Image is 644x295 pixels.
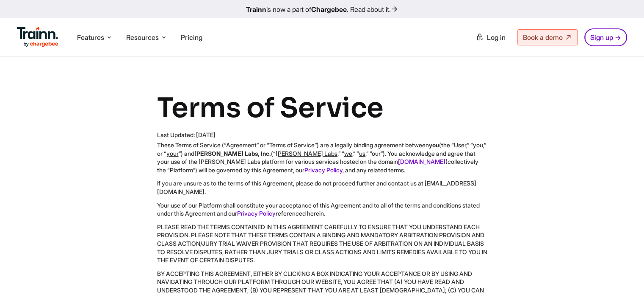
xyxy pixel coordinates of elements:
a: Privacy Policy [304,166,343,174]
iframe: Chat Widget [602,254,644,295]
p: Your use of our Platform shall constitute your acceptance of this Agreement and to all of the ter... [157,201,487,218]
u: [PERSON_NAME] Labs [276,150,337,157]
u: us [359,150,365,157]
p: If you are unsure as to the terms of this Agreement, please do not proceed further and contact us... [157,179,487,196]
a: Log in [471,30,511,45]
div: Last Updated: [DATE] [157,131,487,139]
u: Platform [170,166,193,174]
u: your [166,150,179,157]
b: [PERSON_NAME] Labs, Inc. [194,150,271,157]
a: Privacy Policy [237,210,276,217]
h1: Terms of Service [157,91,487,126]
u: User [454,141,466,149]
u: you [473,141,483,149]
img: Trainn Logo [17,27,58,47]
b: Trainn [246,5,266,14]
p: These Terms of Service (“Agreement” or “Terms of Service”) are a legally binding agreement betwee... [157,141,487,174]
span: Features [77,33,104,42]
span: Resources [126,33,159,42]
b: you [429,141,439,149]
a: Sign up → [584,28,627,46]
a: Pricing [181,33,202,42]
b: Chargebee [311,5,347,14]
span: Book a demo [523,33,563,42]
a: [DOMAIN_NAME] [398,158,445,165]
a: Book a demo [517,29,578,45]
p: PLEASE READ THE TERMS CONTAINED IN THIS AGREEMENT CAREFULLY TO ENSURE THAT YOU UNDERSTAND EACH PR... [157,223,487,264]
span: Log in [487,33,506,42]
u: we [344,150,352,157]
